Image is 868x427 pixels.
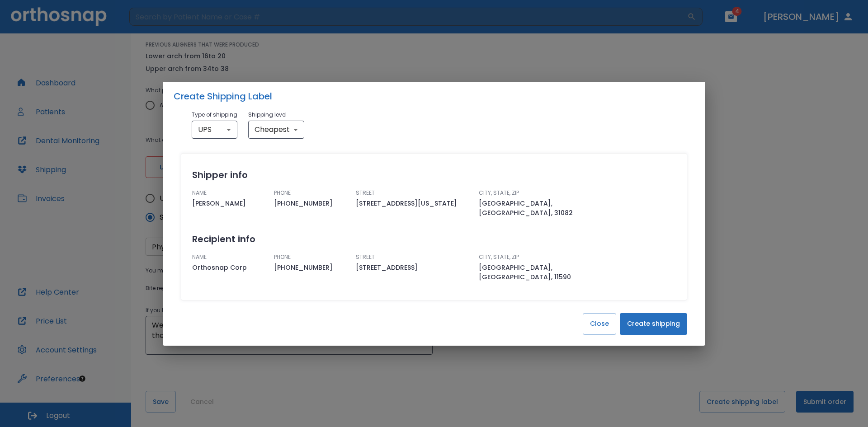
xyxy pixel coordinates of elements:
[192,168,676,182] h2: Shipper info
[192,199,267,208] span: [PERSON_NAME]
[163,82,705,111] h2: Create Shipping Label
[192,121,237,139] div: UPS
[274,253,349,261] p: PHONE
[479,189,594,197] p: CITY, STATE, ZIP
[620,313,687,335] button: Create shipping
[274,189,349,197] p: PHONE
[248,111,304,119] p: Shipping level
[356,253,472,261] p: STREET
[192,253,267,261] p: NAME
[356,263,472,272] span: [STREET_ADDRESS]
[192,111,237,119] p: Type of shipping
[479,263,594,282] span: [GEOGRAPHIC_DATA], [GEOGRAPHIC_DATA], 11590
[356,189,472,197] p: STREET
[248,121,304,139] div: Cheapest
[192,263,267,272] span: Orthosnap Corp
[479,199,594,218] span: [GEOGRAPHIC_DATA], [GEOGRAPHIC_DATA], 31082
[274,263,349,272] span: [PHONE_NUMBER]
[192,189,267,197] p: NAME
[479,253,594,261] p: CITY, STATE, ZIP
[274,199,349,208] span: [PHONE_NUMBER]
[356,199,472,208] span: [STREET_ADDRESS][US_STATE]
[583,313,616,335] button: Close
[192,232,676,246] h2: Recipient info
